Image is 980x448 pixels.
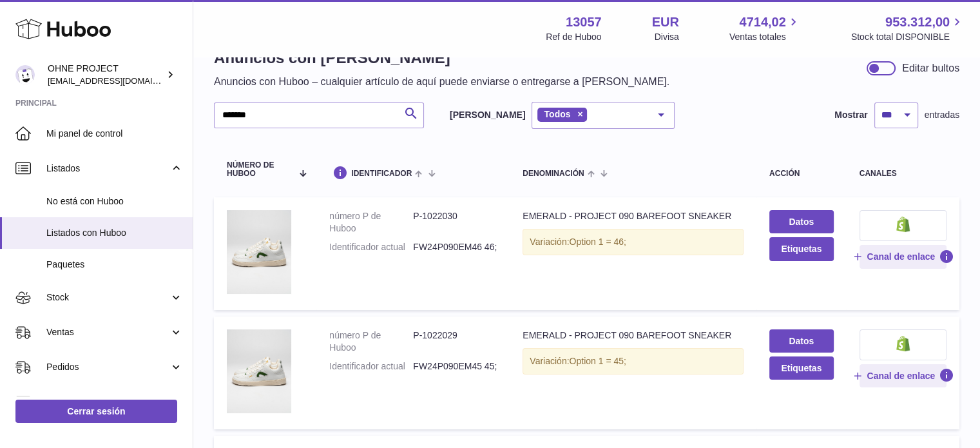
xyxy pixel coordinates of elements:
span: entradas [925,109,959,121]
dd: FW24P090EM46 46; [413,241,497,253]
dd: FW24P090EM45 45; [413,360,497,373]
button: Canal de enlace [860,245,946,268]
img: shopify-small.png [896,217,910,232]
button: Etiquetas [769,356,834,380]
span: [EMAIL_ADDRESS][DOMAIN_NAME] [48,75,189,86]
button: Etiquetas [769,237,834,260]
span: Stock [46,291,169,304]
span: 953.312,00 [885,14,950,31]
div: Ref de Huboo [546,31,601,43]
img: EMERALD - PROJECT 090 BAREFOOT SNEAKER [227,329,291,413]
span: denominación [523,170,584,178]
div: Editar bultos [902,61,959,75]
div: OHNE PROJECT [48,63,164,87]
span: Mi panel de control [46,128,183,140]
p: Anuncios con Huboo – cualquier artículo de aquí puede enviarse o entregarse a [PERSON_NAME]. [214,75,669,89]
span: Paquetes [46,258,183,271]
label: [PERSON_NAME] [450,109,525,121]
span: número de Huboo [227,161,293,178]
label: Mostrar [834,109,867,121]
a: 4714,02 Ventas totales [729,14,801,43]
div: EMERALD - PROJECT 090 BAREFOOT SNEAKER [523,329,744,342]
div: Divisa [655,31,679,43]
span: Todos [544,109,570,119]
dd: P-1022030 [413,210,497,235]
span: Option 1 = 46; [569,237,626,247]
span: Listados con Huboo [46,227,183,239]
span: Stock total DISPONIBLE [851,31,965,43]
span: Ventas totales [729,31,801,43]
img: shopify-small.png [896,336,910,351]
a: Datos [769,210,834,233]
div: canales [860,170,946,178]
strong: EUR [652,14,679,31]
img: internalAdmin-13057@internal.huboo.com [15,65,35,84]
span: Option 1 = 45; [569,356,626,366]
a: 953.312,00 Stock total DISPONIBLE [851,14,965,43]
div: Variación: [523,348,744,375]
span: Pedidos [46,361,169,373]
dt: número P de Huboo [329,210,413,235]
dt: Identificador actual [329,241,413,253]
dt: número P de Huboo [329,329,413,354]
span: Canal de enlace [867,251,935,262]
img: EMERALD - PROJECT 090 BAREFOOT SNEAKER [227,210,291,294]
strong: 13057 [566,14,602,31]
span: Uso [46,396,183,408]
div: EMERALD - PROJECT 090 BAREFOOT SNEAKER [523,210,744,222]
a: Datos [769,329,834,353]
button: Canal de enlace [860,364,946,387]
dd: P-1022029 [413,329,497,354]
a: Cerrar sesión [15,400,177,423]
div: acción [769,170,834,178]
span: Ventas [46,326,169,338]
span: identificador [351,170,412,178]
span: No está con Huboo [46,195,183,208]
span: Canal de enlace [867,370,935,382]
span: 4714,02 [739,14,785,31]
dt: Identificador actual [329,360,413,373]
div: Variación: [523,229,744,255]
h1: Anuncios con [PERSON_NAME] [214,48,669,68]
span: Listados [46,162,169,175]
